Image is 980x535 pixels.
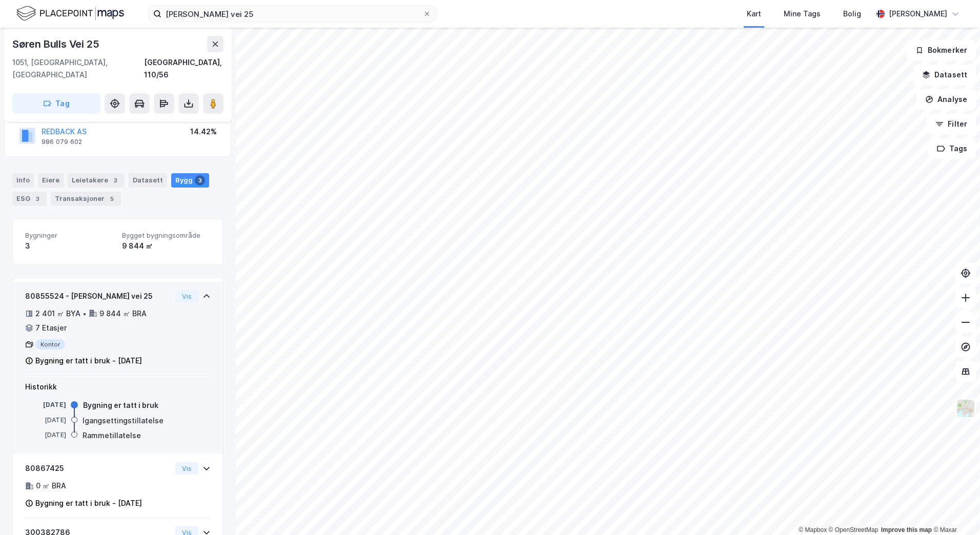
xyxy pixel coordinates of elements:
[83,310,87,318] div: •
[42,138,82,146] div: 986 079 602
[25,462,171,475] div: 80867425
[83,399,158,411] div: Bygning er tatt i bruk
[195,175,205,186] div: 3
[907,40,976,60] button: Bokmerker
[122,231,211,240] span: Bygget bygningsområde
[25,290,171,302] div: 80855524 - [PERSON_NAME] vei 25
[927,114,976,134] button: Filter
[68,173,125,188] div: Leietakere
[928,138,976,159] button: Tags
[956,399,975,418] img: Z
[51,192,121,206] div: Transaksjoner
[916,89,976,110] button: Analyse
[747,8,761,20] div: Kart
[161,6,423,22] input: Søk på adresse, matrikkel, gårdeiere, leietakere eller personer
[129,173,167,188] div: Datasett
[913,65,976,85] button: Datasett
[171,173,209,188] div: Bygg
[32,194,43,204] div: 3
[12,56,144,81] div: 1051, [GEOGRAPHIC_DATA], [GEOGRAPHIC_DATA]
[175,462,198,475] button: Vis
[35,307,80,320] div: 2 401 ㎡ BYA
[99,307,147,320] div: 9 844 ㎡ BRA
[784,8,821,20] div: Mine Tags
[25,400,66,409] div: [DATE]
[83,429,141,442] div: Rammetillatelse
[144,56,223,81] div: [GEOGRAPHIC_DATA], 110/56
[107,194,117,204] div: 5
[12,173,34,188] div: Info
[25,430,66,440] div: [DATE]
[25,231,114,240] span: Bygninger
[25,240,114,252] div: 3
[25,416,66,425] div: [DATE]
[35,497,142,509] div: Bygning er tatt i bruk - [DATE]
[122,240,211,252] div: 9 844 ㎡
[175,290,198,302] button: Vis
[25,381,211,393] div: Historikk
[16,5,124,23] img: logo.f888ab2527a4732fd821a326f86c7f29.svg
[83,415,164,427] div: Igangsettingstillatelse
[843,8,861,20] div: Bolig
[929,486,980,535] iframe: Chat Widget
[881,526,932,533] a: Improve this map
[829,526,879,533] a: OpenStreetMap
[35,322,67,334] div: 7 Etasjer
[12,192,47,206] div: ESG
[190,126,217,138] div: 14.42%
[889,8,947,20] div: [PERSON_NAME]
[38,173,64,188] div: Eiere
[35,355,142,367] div: Bygning er tatt i bruk - [DATE]
[36,480,66,492] div: 0 ㎡ BRA
[799,526,827,533] a: Mapbox
[12,93,100,114] button: Tag
[12,36,101,52] div: Søren Bulls Vei 25
[110,175,120,186] div: 3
